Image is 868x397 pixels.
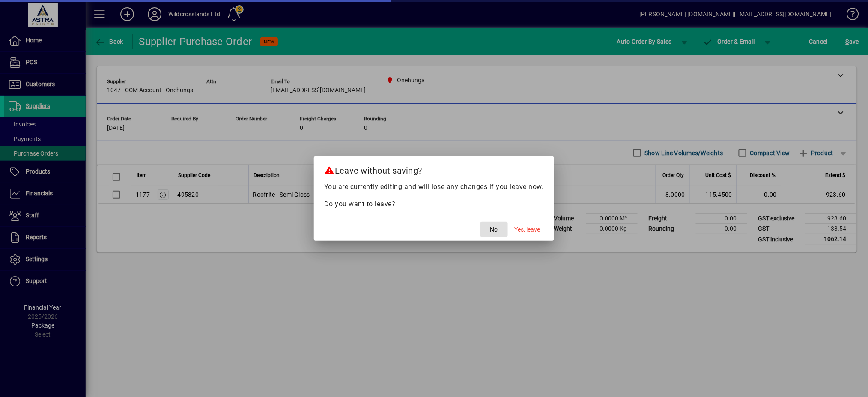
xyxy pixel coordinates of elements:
[324,182,544,192] p: You are currently editing and will lose any changes if you leave now.
[314,156,554,181] h2: Leave without saving?
[490,225,498,234] span: No
[324,199,544,209] p: Do you want to leave?
[480,222,508,237] button: No
[511,222,544,237] button: Yes, leave
[515,225,540,234] span: Yes, leave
